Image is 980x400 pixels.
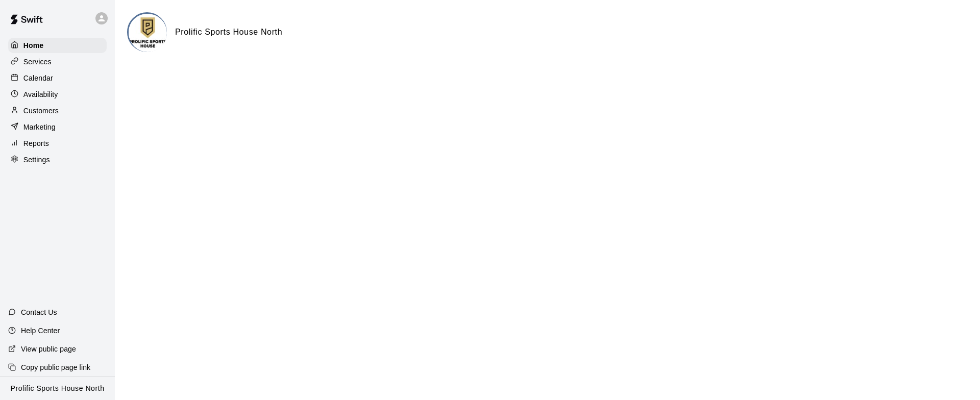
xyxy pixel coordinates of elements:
[23,89,58,99] p: Availability
[21,307,57,317] p: Contact Us
[21,344,76,354] p: View public page
[175,26,282,39] h6: Prolific Sports House North
[23,138,49,148] p: Reports
[11,383,105,394] p: Prolific Sports House North
[23,155,50,165] p: Settings
[21,326,60,336] p: Help Center
[23,40,44,51] p: Home
[23,106,59,116] p: Customers
[8,136,107,151] a: Reports
[8,54,107,69] a: Services
[8,119,107,135] a: Marketing
[8,152,107,167] a: Settings
[8,38,107,53] a: Home
[129,14,167,52] img: Prolific Sports House North logo
[23,57,52,67] p: Services
[8,103,107,118] a: Customers
[8,70,107,86] a: Calendar
[23,73,53,83] p: Calendar
[8,87,107,102] a: Availability
[21,362,90,372] p: Copy public page link
[23,122,56,132] p: Marketing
